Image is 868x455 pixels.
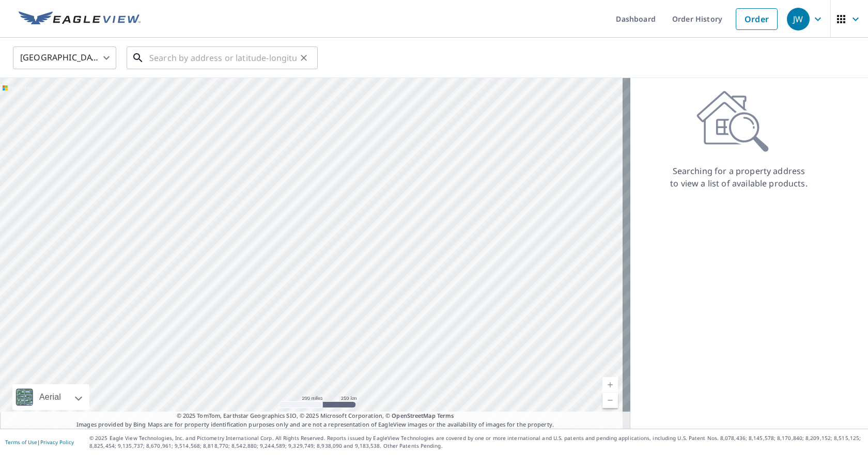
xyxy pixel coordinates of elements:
a: Order [736,8,778,30]
div: Aerial [36,384,64,410]
a: OpenStreetMap [392,412,435,419]
a: Current Level 5, Zoom In [602,377,618,393]
p: Searching for a property address to view a list of available products. [670,165,808,190]
div: JW [787,8,810,30]
img: EV Logo [19,11,141,27]
div: Aerial [12,384,89,410]
a: Privacy Policy [40,438,74,446]
p: | [5,439,74,445]
a: Terms [437,412,454,419]
button: Clear [297,51,311,65]
p: © 2025 Eagle View Technologies, Inc. and Pictometry International Corp. All Rights Reserved. Repo... [89,434,863,450]
span: © 2025 TomTom, Earthstar Geographics SIO, © 2025 Microsoft Corporation, © [177,412,454,420]
a: Current Level 5, Zoom Out [602,393,618,408]
input: Search by address or latitude-longitude [149,43,297,72]
a: Terms of Use [5,438,37,446]
div: [GEOGRAPHIC_DATA] [13,43,116,72]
